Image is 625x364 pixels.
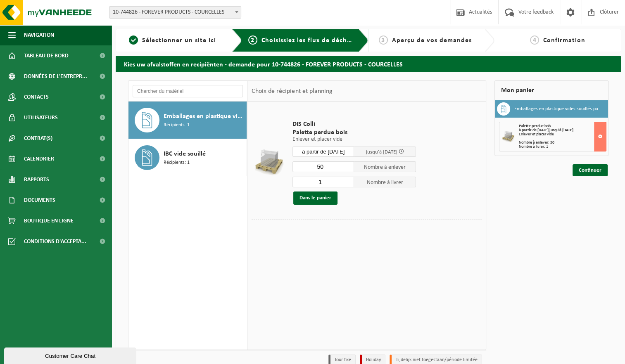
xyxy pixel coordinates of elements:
[519,132,606,137] div: Enlever et placer vide
[354,161,416,172] span: Nombre à enlever
[24,149,54,169] span: Calendrier
[109,7,241,18] span: 10-744826 - FOREVER PRODUCTS - COURCELLES
[133,85,243,97] input: Chercher du matériel
[142,37,216,44] span: Sélectionner un site ici
[494,80,608,100] div: Mon panier
[24,25,54,45] span: Navigation
[514,102,602,116] h3: Emballages en plastique vides souillés par des substances dangereuses
[392,37,472,44] span: Aperçu de vos demandes
[379,35,388,45] span: 3
[292,120,416,128] span: DIS Colli
[24,169,49,190] span: Rapports
[24,87,49,107] span: Contacts
[128,139,247,176] button: IBC vide souillé Récipients: 1
[519,141,606,145] div: Nombre à enlever: 50
[164,111,245,121] span: Emballages en plastique vides souillés par des substances dangereuses
[4,346,138,364] iframe: chat widget
[366,149,397,155] span: jusqu'à [DATE]
[261,37,399,44] span: Choisissiez les flux de déchets et récipients
[128,102,247,139] button: Emballages en plastique vides souillés par des substances dangereuses Récipients: 1
[248,35,257,45] span: 2
[24,190,55,210] span: Documents
[164,159,190,167] span: Récipients: 1
[129,35,138,45] span: 1
[293,191,337,205] button: Dans le panier
[24,231,86,252] span: Conditions d'accepta...
[164,149,206,159] span: IBC vide souillé
[292,128,416,137] span: Palette perdue bois
[164,121,190,129] span: Récipients: 1
[109,6,241,19] span: 10-744826 - FOREVER PRODUCTS - COURCELLES
[292,137,416,142] p: Enlever et placer vide
[120,35,226,45] a: 1Sélectionner un site ici
[24,128,52,149] span: Contrat(s)
[573,164,608,176] a: Continuer
[530,35,539,45] span: 4
[519,124,551,128] span: Palette perdue bois
[24,45,69,66] span: Tableau de bord
[247,81,336,102] div: Choix de récipient et planning
[519,145,606,149] div: Nombre à livrer: 1
[24,107,58,128] span: Utilisateurs
[116,56,621,72] h2: Kies uw afvalstoffen en recipiënten - demande pour 10-744826 - FOREVER PRODUCTS - COURCELLES
[543,37,585,44] span: Confirmation
[292,147,354,157] input: Sélectionnez date
[519,128,573,132] strong: à partir de [DATE] jusqu'à [DATE]
[24,210,74,231] span: Boutique en ligne
[354,177,416,187] span: Nombre à livrer
[24,66,87,87] span: Données de l'entrepr...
